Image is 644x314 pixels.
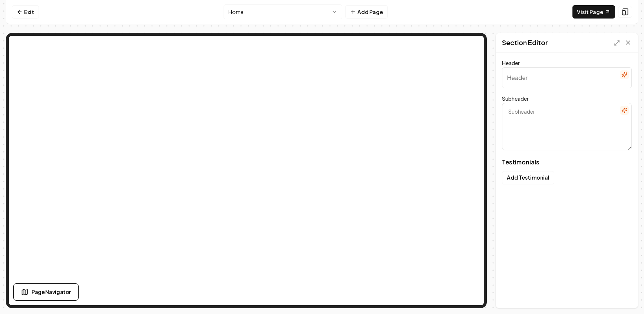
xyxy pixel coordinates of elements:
a: Exit [12,5,39,19]
button: Add Page [345,5,388,19]
button: Add Testimonial [502,171,554,184]
label: Subheader [502,95,529,102]
button: Page Navigator [13,283,79,301]
span: Page Navigator [32,288,71,296]
span: Testimonials [502,159,632,165]
a: Visit Page [572,5,615,19]
h2: Section Editor [502,37,548,48]
label: Header [502,60,520,66]
input: Header [502,67,632,88]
